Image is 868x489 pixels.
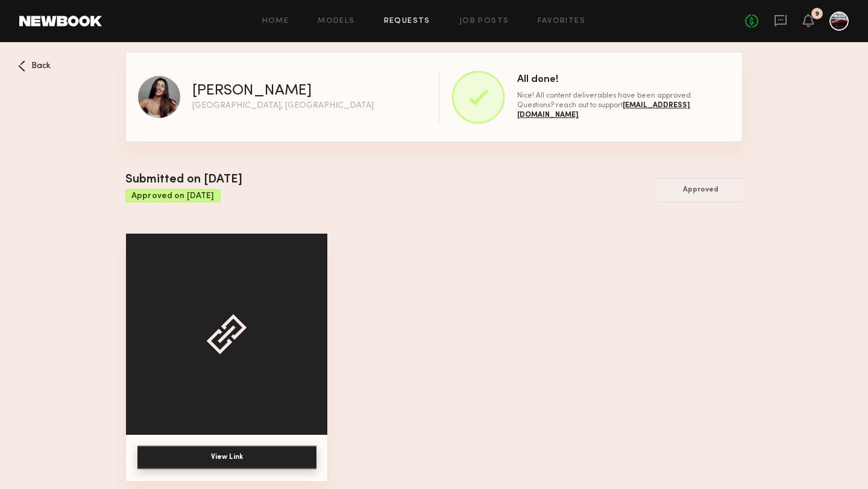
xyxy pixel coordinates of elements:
div: Approved on [DATE] [125,189,221,202]
a: Favorites [538,17,585,25]
button: Approved [658,178,743,202]
span: [EMAIL_ADDRESS][DOMAIN_NAME] [517,102,690,119]
div: [PERSON_NAME] [192,84,312,99]
img: Elke K profile picture. [138,76,180,118]
a: Home [262,17,289,25]
a: Models [318,17,354,25]
a: Job Posts [459,17,509,25]
a: Requests [384,17,430,25]
div: [GEOGRAPHIC_DATA], [GEOGRAPHIC_DATA] [192,102,374,110]
div: All done! [517,75,730,85]
span: Back [31,62,51,70]
div: Nice! All content deliverables have been approved. Questions? reach out to support . [517,91,730,120]
div: 9 [815,11,819,17]
button: View Link [137,446,316,469]
div: Submitted on [DATE] [125,171,242,189]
